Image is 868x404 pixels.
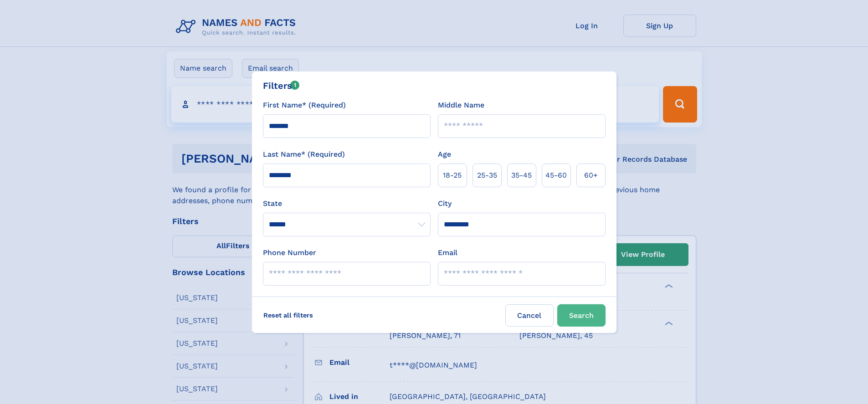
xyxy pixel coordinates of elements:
label: Middle Name [438,100,484,111]
label: Email [438,247,457,258]
span: 18‑25 [443,170,462,181]
label: First Name* (Required) [263,100,346,111]
div: Filters [263,79,300,92]
span: 35‑45 [511,170,532,181]
label: State [263,198,431,209]
button: Search [557,304,606,327]
label: Age [438,149,451,160]
label: City [438,198,452,209]
label: Phone Number [263,247,316,258]
span: 60+ [584,170,598,181]
span: 25‑35 [477,170,497,181]
span: 45‑60 [545,170,567,181]
label: Reset all filters [257,304,319,326]
label: Last Name* (Required) [263,149,345,160]
label: Cancel [505,304,554,327]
